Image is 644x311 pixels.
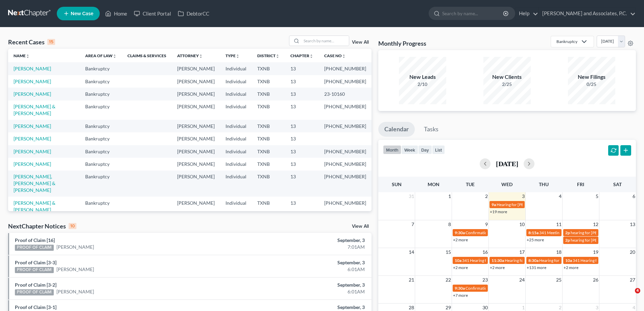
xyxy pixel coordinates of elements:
span: Wed [501,181,512,187]
td: Bankruptcy [80,62,122,75]
div: 10 [69,223,76,229]
a: +19 more [490,209,507,214]
span: 9 [484,220,488,228]
td: Bankruptcy [80,101,122,120]
h3: Monthly Progress [378,39,426,47]
div: September, 3 [253,304,365,311]
i: unfold_more [342,54,346,58]
td: Bankruptcy [80,171,122,197]
a: Tasks [418,122,445,137]
span: Fri [577,181,584,187]
th: Claims & Services [122,49,172,62]
i: unfold_more [276,54,280,58]
td: 13 [285,171,319,197]
td: TXNB [252,158,285,170]
span: 13 [629,220,636,228]
td: Individual [220,171,252,197]
td: Individual [220,120,252,132]
td: 23-10160 [319,88,372,100]
td: [PERSON_NAME] [172,62,220,75]
span: 6 [632,192,636,200]
td: TXNB [252,197,285,216]
td: [PHONE_NUMBER] [319,62,372,75]
td: [PERSON_NAME] [172,197,220,216]
td: Individual [220,101,252,120]
td: [PERSON_NAME] [172,171,220,197]
span: 20 [629,248,636,256]
span: Mon [428,181,439,187]
span: Sat [613,181,622,187]
div: PROOF OF CLAIM [15,267,54,273]
i: unfold_more [113,54,117,58]
span: 24 [519,276,525,284]
div: September, 3 [253,259,365,266]
a: [PERSON_NAME] [14,149,51,154]
span: Hearing for [PERSON_NAME] [497,202,549,207]
span: 8:15a [528,230,539,235]
span: 15 [445,248,452,256]
a: [PERSON_NAME] [56,288,94,295]
span: New Case [71,11,93,16]
span: 10a [455,258,461,263]
td: Individual [220,88,252,100]
td: [PERSON_NAME] [172,120,220,132]
div: 6:01AM [253,266,365,273]
a: [PERSON_NAME], [PERSON_NAME] & [PERSON_NAME] [14,174,55,193]
div: 7:01AM [253,244,365,250]
a: Client Portal [130,7,174,20]
button: day [418,145,432,154]
a: Attorneyunfold_more [177,53,203,58]
td: 13 [285,145,319,158]
td: TXNB [252,171,285,197]
span: 341 Meeting for [PERSON_NAME] & [PERSON_NAME] [539,230,636,235]
span: 4 [558,192,562,200]
div: New Clients [483,73,531,81]
div: PROOF OF CLAIM [15,289,54,295]
td: Bankruptcy [80,145,122,158]
button: list [432,145,445,154]
td: [PHONE_NUMBER] [319,101,372,120]
td: [PERSON_NAME] [172,158,220,170]
td: TXNB [252,62,285,75]
span: 18 [555,248,562,256]
a: Proof of Claim [3-1] [15,304,56,310]
span: 341 Hearing for Enviro-Tech Complete Systems & Services, LLC [462,258,572,263]
i: unfold_more [236,54,240,58]
a: [PERSON_NAME] and Associates, P.C. [539,7,636,20]
a: [PERSON_NAME] [14,91,51,97]
a: Chapterunfold_more [290,53,313,58]
span: 9:30a [455,286,465,291]
td: 13 [285,101,319,120]
a: Districtunfold_more [257,53,280,58]
div: 2/10 [399,81,446,88]
a: Calendar [378,122,415,137]
span: 10a [565,258,572,263]
span: Sun [392,181,402,187]
a: [PERSON_NAME] [14,79,51,84]
a: [PERSON_NAME] & [PERSON_NAME] [14,104,55,116]
span: 10 [519,220,525,228]
i: unfold_more [199,54,203,58]
span: 4 [635,288,640,293]
div: PROOF OF CLAIM [15,245,54,251]
a: Nameunfold_more [14,53,30,58]
td: TXNB [252,75,285,88]
span: Confirmation hearing for [PERSON_NAME] & [PERSON_NAME] [466,286,578,291]
span: 2 [484,192,488,200]
td: 13 [285,158,319,170]
span: 9:30a [455,230,465,235]
i: unfold_more [26,54,30,58]
span: 5 [595,192,599,200]
td: Bankruptcy [80,88,122,100]
td: Individual [220,158,252,170]
span: Confirmation hearing for [PERSON_NAME] & [PERSON_NAME] [466,230,578,235]
td: 13 [285,120,319,132]
td: Individual [220,62,252,75]
a: +2 more [564,265,578,270]
a: Proof of Claim [16] [15,237,55,243]
i: unfold_more [309,54,313,58]
a: +131 more [527,265,546,270]
a: [PERSON_NAME] & [PERSON_NAME] [14,200,55,213]
span: 16 [482,248,488,256]
span: 27 [629,276,636,284]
